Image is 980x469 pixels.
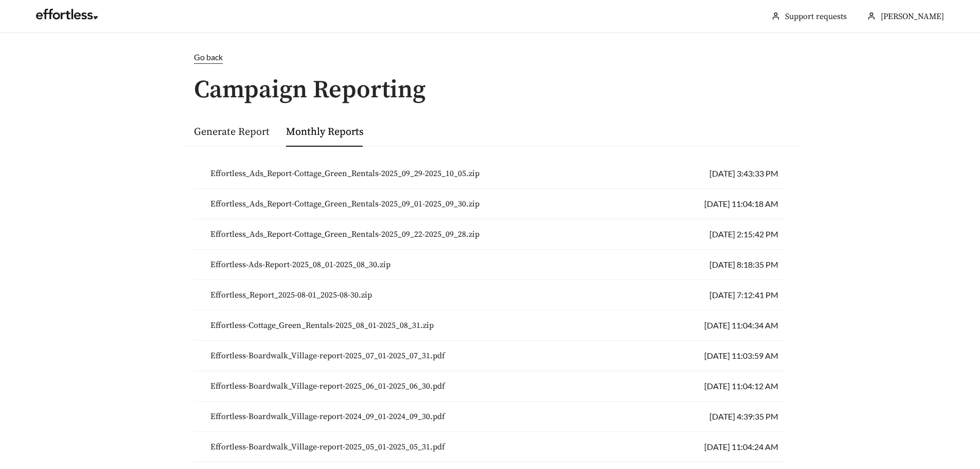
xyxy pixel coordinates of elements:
button: Effortless-Boardwalk_Village-report-2024_09_01-2024_09_30.pdf [202,406,453,427]
a: Go back [182,51,799,64]
button: Effortless_Ads_Report-Cottage_Green_Rentals-2025_09_29-2025_10_05.zip [202,163,488,184]
button: Effortless_Ads_Report-Cottage_Green_Rentals-2025_09_01-2025_09_30.zip [202,193,488,215]
button: Effortless-Boardwalk_Village-report-2025_07_01-2025_07_31.pdf [202,345,453,367]
span: Effortless-Boardwalk_Village-report-2024_09_01-2024_09_30.pdf [210,410,445,423]
span: [PERSON_NAME] [881,11,944,22]
span: Effortless_Ads_Report-Cottage_Green_Rentals-2025_09_22-2025_09_28.zip [210,228,479,240]
li: [DATE] 2:15:42 PM [194,219,787,250]
li: [DATE] 3:43:33 PM [194,159,787,189]
li: [DATE] 11:04:12 AM [194,371,787,402]
li: [DATE] 11:04:34 AM [194,310,787,341]
li: [DATE] 7:12:41 PM [194,280,787,310]
span: Effortless_Report_2025-08-01_2025-08-30.zip [210,289,372,301]
span: Effortless_Ads_Report-Cottage_Green_Rentals-2025_09_29-2025_10_05.zip [210,167,479,180]
a: Monthly Reports [286,126,364,138]
li: [DATE] 11:04:24 AM [194,432,787,462]
button: Effortless_Ads_Report-Cottage_Green_Rentals-2025_09_22-2025_09_28.zip [202,223,488,245]
li: [DATE] 11:04:18 AM [194,189,787,219]
button: Effortless_Report_2025-08-01_2025-08-30.zip [202,284,380,306]
span: Go back [194,52,223,62]
h1: Campaign Reporting [182,77,799,104]
a: Generate Report [194,126,270,138]
span: Effortless-Boardwalk_Village-report-2025_07_01-2025_07_31.pdf [210,350,445,362]
li: [DATE] 4:39:35 PM [194,402,787,432]
span: Effortless-Ads-Report-2025_08_01-2025_08_30.zip [210,258,390,271]
span: Effortless-Boardwalk_Village-report-2025_06_01-2025_06_30.pdf [210,380,445,392]
li: [DATE] 8:18:35 PM [194,250,787,280]
button: Effortless-Ads-Report-2025_08_01-2025_08_30.zip [202,254,399,275]
li: [DATE] 11:03:59 AM [194,341,787,371]
button: Effortless-Boardwalk_Village-report-2025_05_01-2025_05_31.pdf [202,436,453,458]
button: Effortless-Boardwalk_Village-report-2025_06_01-2025_06_30.pdf [202,375,453,397]
span: Effortless-Cottage_Green_Rentals-2025_08_01-2025_08_31.zip [210,319,434,332]
span: Effortless-Boardwalk_Village-report-2025_05_01-2025_05_31.pdf [210,441,445,453]
button: Effortless-Cottage_Green_Rentals-2025_08_01-2025_08_31.zip [202,315,442,336]
a: Support requests [785,11,847,22]
span: Effortless_Ads_Report-Cottage_Green_Rentals-2025_09_01-2025_09_30.zip [210,198,479,210]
